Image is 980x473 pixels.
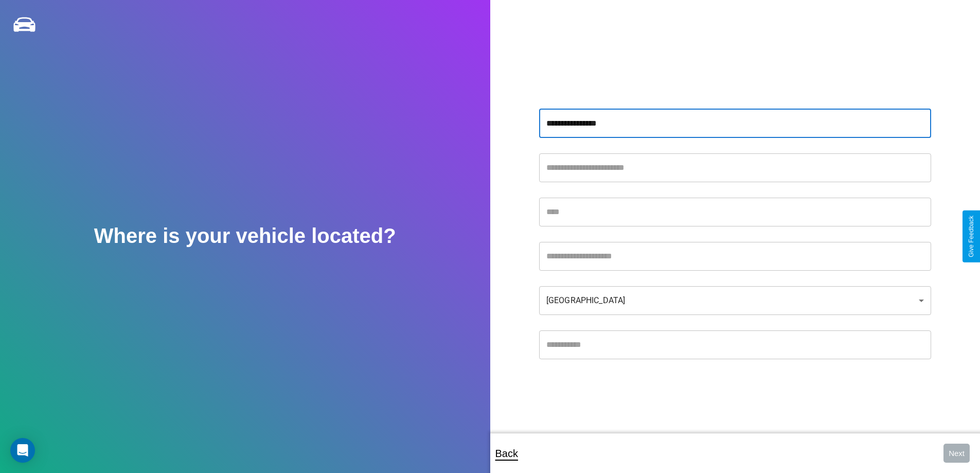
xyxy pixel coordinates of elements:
[10,438,35,463] div: Open Intercom Messenger
[495,444,518,463] p: Back
[94,224,396,248] h2: Where is your vehicle located?
[943,444,970,463] button: Next
[539,286,931,315] div: [GEOGRAPHIC_DATA]
[968,216,975,257] div: Give Feedback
